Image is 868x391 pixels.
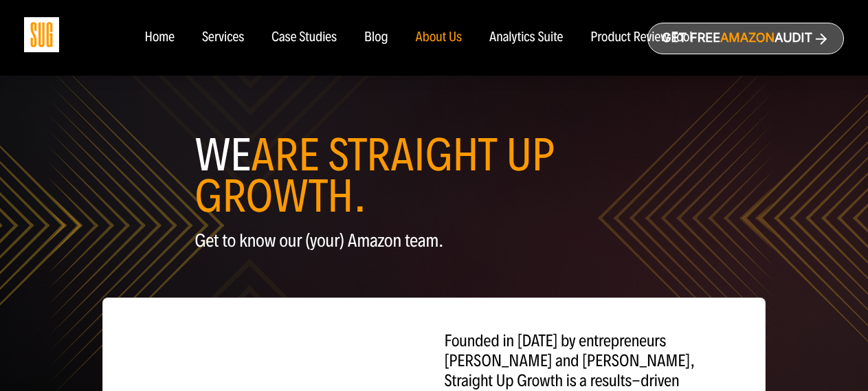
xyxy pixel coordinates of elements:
[720,31,775,45] span: Amazon
[202,30,244,45] a: Services
[195,135,674,217] h1: WE
[590,30,692,45] a: Product Review Tool
[416,30,463,45] a: About Us
[364,30,388,45] a: Blog
[195,231,674,251] p: Get to know our (your) Amazon team.
[647,23,844,54] a: Get freeAmazonAudit
[24,17,59,52] img: Sug
[489,30,563,45] a: Analytics Suite
[195,128,555,224] span: ARE STRAIGHT UP GROWTH.
[271,30,337,45] a: Case Studies
[144,30,174,45] a: Home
